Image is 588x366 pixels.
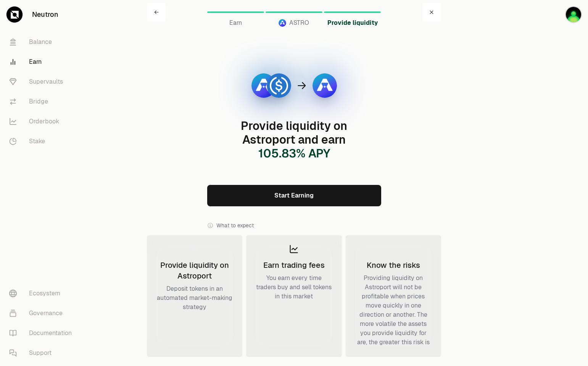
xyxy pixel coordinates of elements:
img: USDC [267,73,291,98]
div: Providing liquidity on Astroport will not be profitable when prices move quickly in one direction... [355,274,432,347]
span: Provide liquidity [327,18,378,28]
a: Governance [3,303,82,323]
a: Earn [3,52,82,72]
a: Ecosystem [3,283,82,303]
span: Earn [229,18,242,28]
img: ASTRO [251,73,276,98]
img: ASTRO [279,19,286,27]
div: Earn trading fees [263,260,325,270]
div: You earn every time traders buy and sell tokens in this market [256,274,332,301]
div: Know the risks [367,260,420,270]
a: Documentation [3,323,82,343]
a: Orderbook [3,112,82,131]
span: ASTRO [289,18,309,28]
a: Support [3,343,82,363]
a: Balance [3,32,82,52]
div: Deposit tokens in an automated market-making strategy [156,284,233,312]
img: ASTRO [313,73,337,98]
a: Supervaults [3,72,82,92]
span: 105.83 % APY [258,146,330,161]
a: Earn [207,3,264,21]
a: ASTROASTRO [266,3,322,21]
span: Provide liquidity on Astroport and earn [241,118,347,161]
a: Stake [3,131,82,151]
a: Bridge [3,92,82,112]
div: Provide liquidity on Astroport [156,260,233,281]
a: Start Earning [207,185,381,206]
div: What to expect [207,215,381,235]
img: Fuad [565,6,582,23]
